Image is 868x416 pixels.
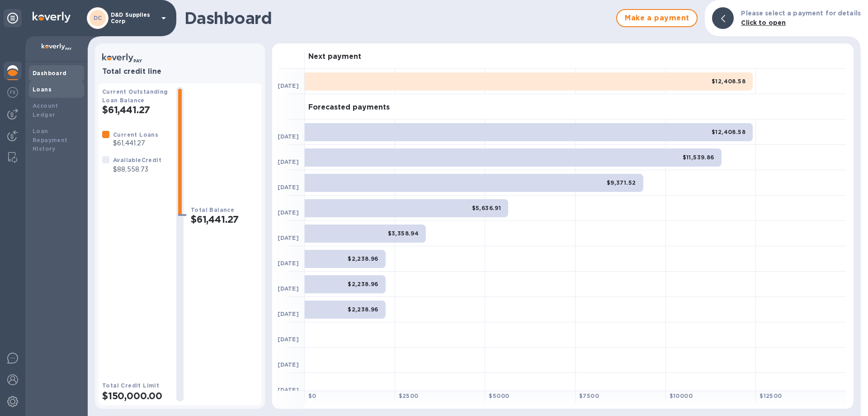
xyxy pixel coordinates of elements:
b: Loan Repayment History [33,128,68,153]
img: Foreign exchange [7,87,18,98]
span: Make a payment [624,13,689,24]
b: Available Credit [113,157,161,163]
p: $61,441.27 [113,139,158,148]
b: Current Loans [113,131,158,138]
b: [DATE] [278,361,299,368]
h1: Dashboard [184,9,612,28]
b: $ 10000 [670,392,693,399]
b: Current Outstanding Loan Balance [102,88,168,104]
b: [DATE] [278,311,299,317]
p: D&D Supplies Corp [111,12,156,24]
h2: $150,000.00 [102,390,169,402]
b: $2,238.96 [348,281,378,287]
p: $88,558.73 [113,165,161,174]
b: Please select a payment for details [741,10,861,17]
b: Dashboard [33,70,67,77]
b: Click to open [741,19,786,26]
b: $11,539.86 [683,154,714,161]
div: Unpin categories [4,9,22,27]
b: $ 12500 [759,392,782,399]
b: [DATE] [278,285,299,292]
b: [DATE] [278,158,299,165]
h2: $61,441.27 [191,214,258,225]
b: Account Ledger [33,102,58,118]
b: $ 7500 [579,392,599,399]
button: Make a payment [616,9,698,27]
b: [DATE] [278,336,299,343]
b: [DATE] [278,133,299,140]
b: $5,636.91 [472,205,501,211]
b: $2,238.96 [348,255,378,262]
h3: Total credit line [102,67,258,76]
b: [DATE] [278,260,299,267]
b: [DATE] [278,82,299,89]
b: Loans [33,86,52,93]
b: [DATE] [278,184,299,191]
b: DC [94,14,102,21]
h3: Forecasted payments [308,103,390,112]
h3: Next payment [308,53,361,61]
img: Logo [33,12,71,23]
b: $ 2500 [399,392,419,399]
b: $9,371.52 [607,179,636,186]
b: Total Credit Limit [102,382,159,389]
b: $2,238.96 [348,306,378,313]
b: $12,408.58 [712,78,745,85]
b: Total Balance [191,206,234,213]
h2: $61,441.27 [102,104,169,115]
b: [DATE] [278,387,299,393]
b: $12,408.58 [712,129,745,135]
b: $ 5000 [489,392,509,399]
b: $ 0 [308,392,316,399]
b: [DATE] [278,209,299,216]
b: [DATE] [278,234,299,241]
b: $3,358.94 [388,230,419,237]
